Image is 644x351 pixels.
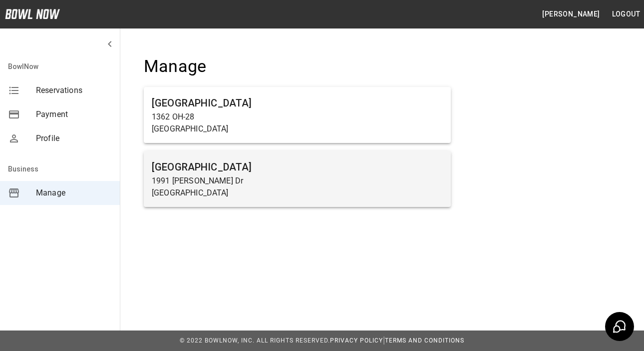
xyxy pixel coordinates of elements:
p: 1991 [PERSON_NAME] Dr [152,175,443,187]
h4: Manage [144,56,451,77]
button: [PERSON_NAME] [538,5,604,23]
h6: [GEOGRAPHIC_DATA] [152,159,443,175]
h6: [GEOGRAPHIC_DATA] [152,95,443,111]
p: 1362 OH-28 [152,111,443,123]
span: Profile [36,132,112,144]
span: Manage [36,187,112,199]
span: Payment [36,108,112,120]
span: © 2022 BowlNow, Inc. All Rights Reserved. [180,337,330,344]
img: logo [5,9,60,19]
a: Privacy Policy [330,337,383,344]
p: [GEOGRAPHIC_DATA] [152,187,443,199]
p: [GEOGRAPHIC_DATA] [152,123,443,135]
span: Reservations [36,84,112,96]
button: Logout [608,5,644,23]
a: Terms and Conditions [385,337,464,344]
